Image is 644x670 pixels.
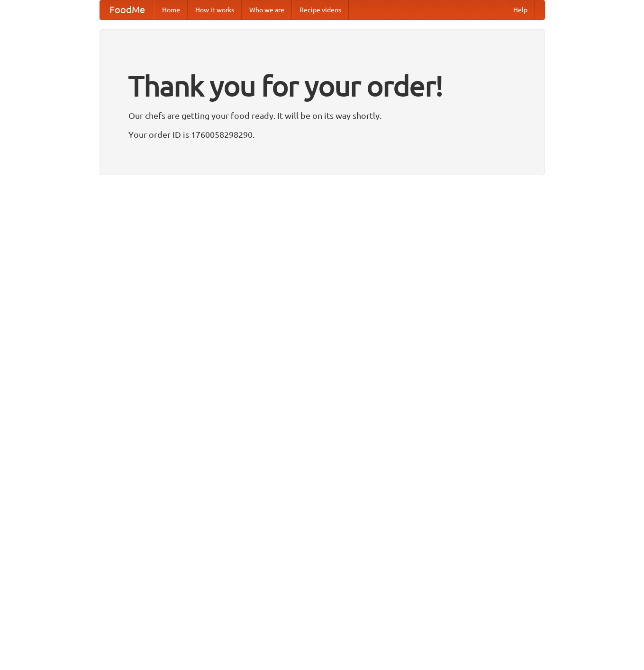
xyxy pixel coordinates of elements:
a: Recipe videos [292,0,349,19]
p: Your order ID is 1760058298290. [128,127,516,142]
a: Who we are [242,0,292,19]
a: How it works [188,0,242,19]
p: Our chefs are getting your food ready. It will be on its way shortly. [128,108,516,123]
a: FoodMe [100,0,154,19]
a: Help [506,0,535,19]
h1: Thank you for your order! [128,63,516,108]
a: Home [154,0,188,19]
